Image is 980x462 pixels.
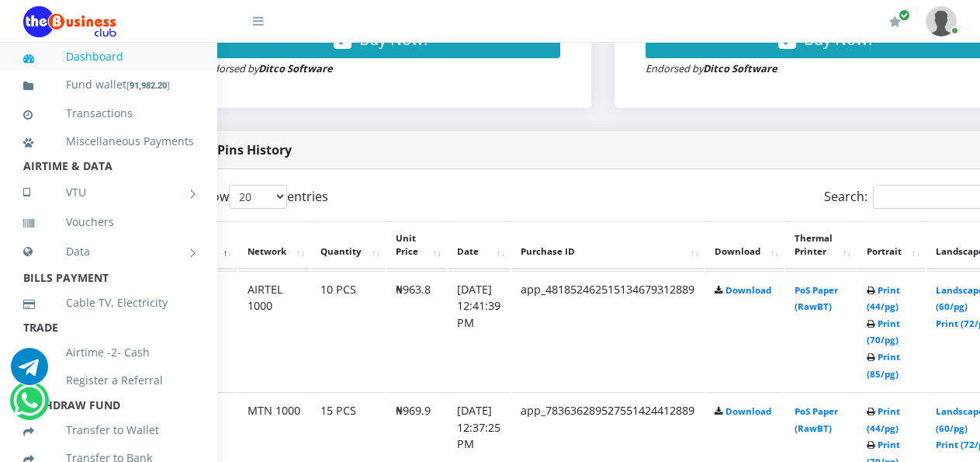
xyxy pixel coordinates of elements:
[185,141,292,158] strong: Bulk Pins History
[785,221,856,269] th: Thermal Printer: activate to sort column ascending
[23,204,194,240] a: Vouchers
[926,6,957,36] img: User
[386,221,446,269] th: Unit Price: activate to sort column ascending
[23,6,116,37] img: Logo
[725,284,771,296] a: Download
[199,221,237,269] th: #: activate to sort column descending
[857,221,925,269] th: Portrait: activate to sort column ascending
[23,96,194,131] a: Transactions
[229,185,287,209] select: Showentries
[23,39,194,75] a: Dashboard
[705,221,784,269] th: Download: activate to sort column ascending
[867,284,900,313] a: Print (44/pg)
[795,405,838,434] a: PoS Paper (RawBT)
[646,61,777,75] small: Endorsed by
[23,67,194,103] a: Fund wallet[91,982.20]
[511,271,704,391] td: app_481852462515134679312889
[199,271,237,391] td: 1
[311,221,385,269] th: Quantity: activate to sort column ascending
[448,271,510,391] td: [DATE] 12:41:39 PM
[795,284,838,313] a: PoS Paper (RawBT)
[899,9,910,21] span: Renew/Upgrade Subscription
[867,351,900,380] a: Print (85/pg)
[23,412,194,448] a: Transfer to Wallet
[23,232,194,271] a: Data
[867,405,900,434] a: Print (44/pg)
[238,221,310,269] th: Network: activate to sort column ascending
[889,16,901,28] i: Renew/Upgrade Subscription
[258,61,333,75] strong: Ditco Software
[359,29,428,50] span: Buy Now!
[13,394,45,419] a: Chat for support
[386,271,446,391] td: ₦963.8
[511,221,704,269] th: Purchase ID: activate to sort column ascending
[11,360,48,385] a: Chat for support
[448,221,510,269] th: Date: activate to sort column ascending
[311,271,385,391] td: 10 PCS
[703,61,777,75] strong: Ditco Software
[867,318,900,346] a: Print (70/pg)
[725,405,771,417] a: Download
[23,335,194,370] a: Airtime -2- Cash
[130,79,167,91] b: 91,982.20
[23,363,194,398] a: Register a Referral
[201,61,333,75] small: Endorsed by
[23,285,194,321] a: Cable TV, Electricity
[23,123,194,159] a: Miscellaneous Payments
[126,79,170,91] small: [ ]
[238,271,310,391] td: AIRTEL 1000
[23,173,194,212] a: VTU
[197,185,328,209] label: Show entries
[804,29,872,50] span: Buy Now!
